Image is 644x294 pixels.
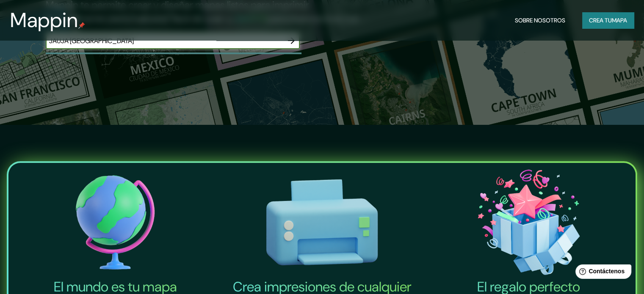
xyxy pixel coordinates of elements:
input: Elige tu lugar favorito [46,36,283,46]
img: El mundo es tu icono de mapa [14,166,217,279]
font: Sobre nosotros [515,16,565,24]
font: mapa [612,16,627,24]
iframe: Lanzador de widgets de ayuda [569,261,635,285]
button: Sobre nosotros [511,12,569,28]
button: Crea tumapa [582,12,634,28]
font: Mappin [10,7,78,33]
img: Crea impresiones de cualquier tamaño-icono [220,166,423,279]
img: El icono del regalo perfecto [427,166,630,279]
img: pin de mapeo [78,22,85,29]
font: Crea tu [589,16,612,24]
